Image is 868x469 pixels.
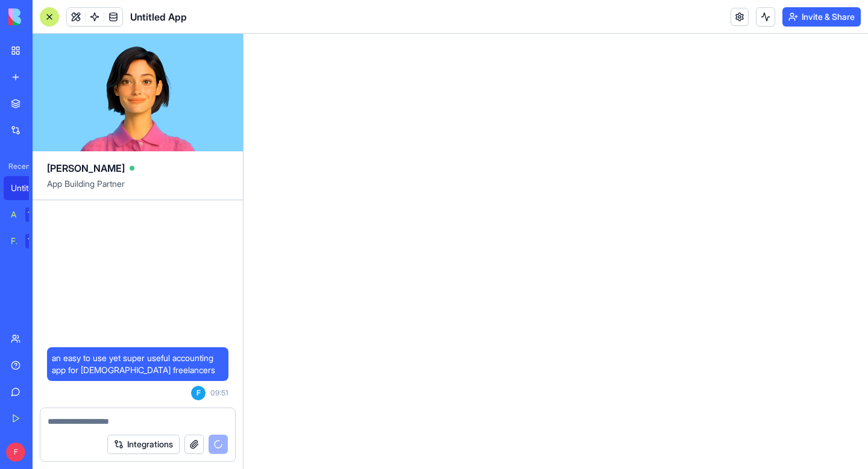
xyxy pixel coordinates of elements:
[47,178,228,200] span: App Building Partner
[782,7,861,27] button: Invite & Share
[6,442,25,462] span: F
[4,176,52,200] a: Untitled App
[11,235,17,247] div: Feedback Form
[52,352,224,376] span: an easy to use yet super useful accounting app for [DEMOGRAPHIC_DATA] freelancers
[11,182,45,194] div: Untitled App
[47,161,125,175] span: [PERSON_NAME]
[130,10,187,24] span: Untitled App
[4,162,29,171] span: Recent
[107,435,180,454] button: Integrations
[11,209,17,221] div: AI Logo Generator
[4,203,52,227] a: AI Logo GeneratorTRY
[210,388,228,398] span: 09:51
[25,234,45,248] div: TRY
[191,386,206,400] span: F
[8,8,83,25] img: logo
[25,207,45,222] div: TRY
[4,229,52,253] a: Feedback FormTRY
